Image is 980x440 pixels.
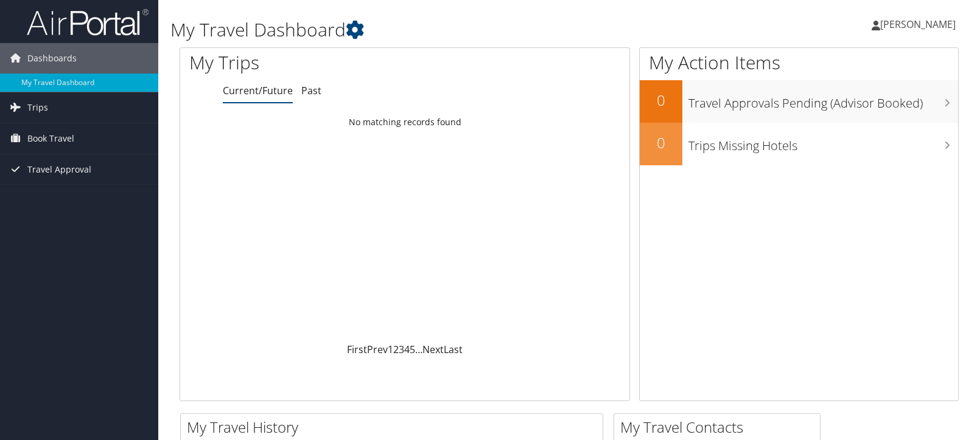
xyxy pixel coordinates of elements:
[180,111,629,133] td: No matching records found
[27,43,77,74] span: Dashboards
[410,343,415,356] a: 5
[187,417,603,438] h2: My Travel History
[27,154,91,185] span: Travel Approval
[404,343,410,356] a: 4
[872,6,968,43] a: [PERSON_NAME]
[399,343,404,356] a: 3
[422,343,444,356] a: Next
[367,343,388,356] a: Prev
[170,17,702,43] h1: My Travel Dashboard
[640,132,682,153] h2: 0
[223,84,293,97] a: Current/Future
[444,343,463,356] a: Last
[27,92,48,123] span: Trips
[301,84,321,97] a: Past
[640,90,682,111] h2: 0
[640,123,958,165] a: 0Trips Missing Hotels
[27,123,74,154] span: Book Travel
[640,80,958,123] a: 0Travel Approvals Pending (Advisor Booked)
[189,50,433,75] h1: My Trips
[880,18,956,31] span: [PERSON_NAME]
[393,343,399,356] a: 2
[688,131,958,154] h3: Trips Missing Hotels
[415,343,422,356] span: …
[620,417,820,438] h2: My Travel Contacts
[388,343,393,356] a: 1
[640,50,958,75] h1: My Action Items
[688,89,958,112] h3: Travel Approvals Pending (Advisor Booked)
[27,8,149,36] img: airportal-logo.png
[347,343,367,356] a: First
